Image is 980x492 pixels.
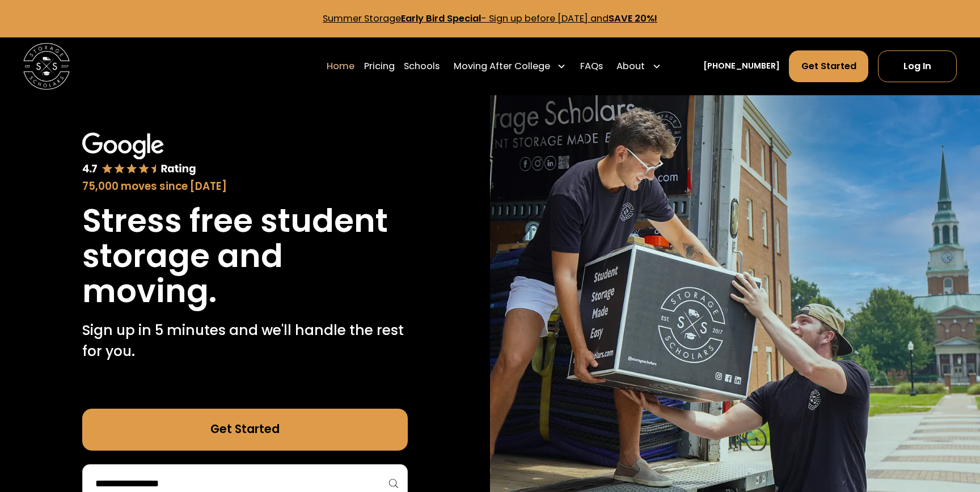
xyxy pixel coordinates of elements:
[878,50,957,82] a: Log In
[789,50,868,82] a: Get Started
[323,12,657,25] a: Summer StorageEarly Bird Special- Sign up before [DATE] andSAVE 20%!
[82,179,408,194] div: 75,000 moves since [DATE]
[616,60,645,74] div: About
[23,43,70,90] img: Storage Scholars main logo
[703,60,780,73] a: [PHONE_NUMBER]
[364,50,395,82] a: Pricing
[327,50,354,82] a: Home
[401,12,481,25] strong: Early Bird Special
[454,60,550,74] div: Moving After College
[612,50,666,82] div: About
[82,320,408,362] p: Sign up in 5 minutes and we'll handle the rest for you.
[82,133,196,176] img: Google 4.7 star rating
[609,12,657,25] strong: SAVE 20%!
[404,50,440,82] a: Schools
[580,50,603,82] a: FAQs
[82,203,408,309] h1: Stress free student storage and moving.
[82,409,408,451] a: Get Started
[449,50,571,82] div: Moving After College
[23,43,70,90] a: home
